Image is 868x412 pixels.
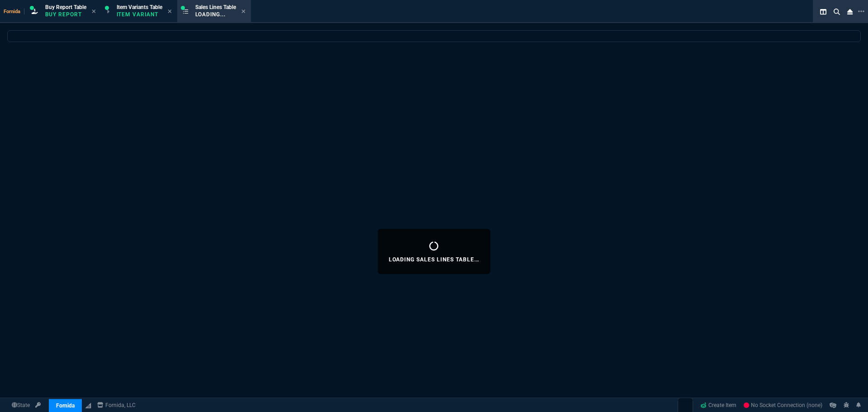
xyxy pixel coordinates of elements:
nx-icon: Search [830,6,844,17]
p: Loading Sales Lines Table... [389,256,480,263]
span: No Socket Connection (none) [744,402,822,408]
nx-icon: Split Panels [816,6,830,17]
span: Buy Report Table [45,4,86,10]
nx-icon: Close Tab [92,8,96,15]
p: Loading... [195,11,236,18]
nx-icon: Close Workbench [844,6,856,17]
span: Sales Lines Table [195,4,236,10]
a: Global State [9,401,33,409]
p: Item Variant [117,11,162,18]
nx-icon: Close Tab [168,8,172,15]
a: API TOKEN [33,401,43,409]
a: Create Item [697,398,740,412]
span: Item Variants Table [117,4,162,10]
p: Buy Report [45,11,86,18]
nx-icon: Open New Tab [858,7,864,16]
a: msbcCompanyName [94,401,138,409]
span: Fornida [4,9,24,14]
nx-icon: Close Tab [241,8,245,15]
